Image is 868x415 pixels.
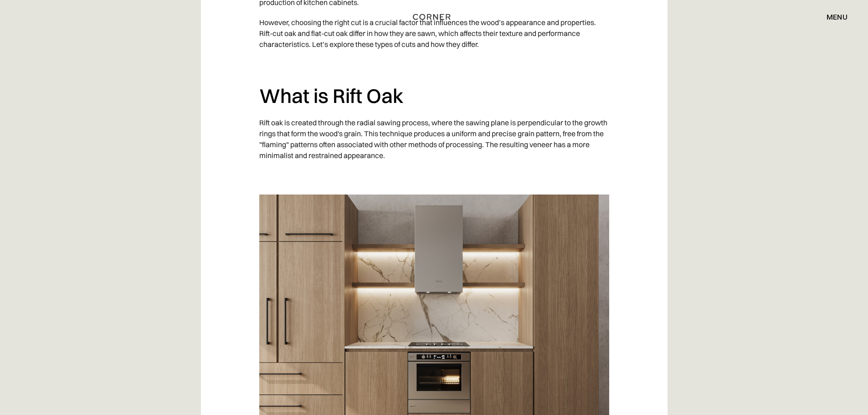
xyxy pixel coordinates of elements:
div: menu [817,9,847,25]
h2: What is Rift Oak [259,83,609,108]
p: ‍ [259,165,609,185]
p: ‍ [259,54,609,74]
div: menu [827,13,847,20]
p: Rift oak is created through the radial sawing process, where the sawing plane is perpendicular to... [259,113,609,165]
a: home [403,11,465,23]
